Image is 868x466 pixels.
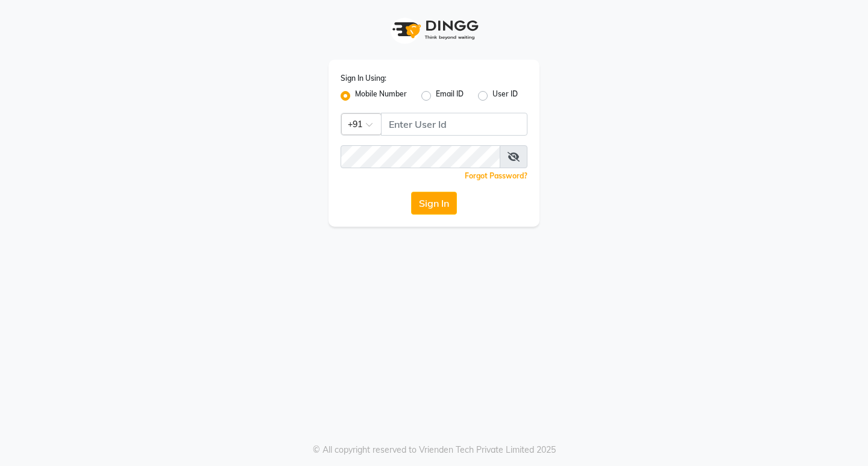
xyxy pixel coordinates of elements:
label: User ID [492,89,518,103]
label: Mobile Number [355,89,407,103]
input: Username [381,113,527,136]
img: logo1.svg [386,12,482,48]
button: Sign In [411,192,457,215]
label: Sign In Using: [341,73,386,84]
label: Email ID [436,89,464,103]
input: Username [341,145,500,168]
a: Forgot Password? [465,171,527,180]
